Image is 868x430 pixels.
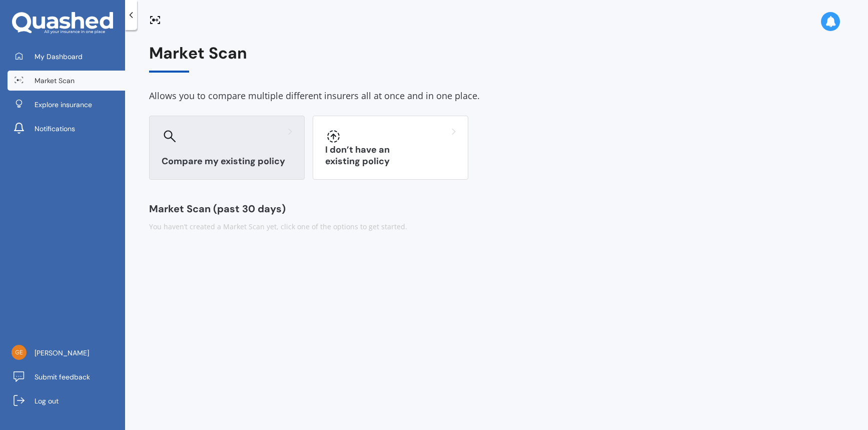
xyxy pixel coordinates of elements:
h3: I don’t have an existing policy [325,144,456,167]
span: My Dashboard [35,52,83,62]
a: Submit feedback [8,367,125,387]
span: Submit feedback [35,372,90,382]
h3: Compare my existing policy [162,156,292,167]
div: You haven’t created a Market Scan yet, click one of the options to get started. [149,222,844,232]
a: Notifications [8,119,125,139]
div: Market Scan [149,44,844,73]
span: Explore insurance [35,100,92,110]
span: Notifications [35,124,75,134]
div: Market Scan (past 30 days) [149,204,844,214]
span: Market Scan [35,76,75,86]
a: Log out [8,391,125,411]
a: [PERSON_NAME] [8,343,125,363]
a: Market Scan [8,71,125,91]
div: Allows you to compare multiple different insurers all at once and in one place. [149,89,844,104]
span: [PERSON_NAME] [35,348,89,358]
span: Log out [35,396,59,406]
img: e9488a53672a886fbd39dcc19990e581 [12,345,27,360]
a: My Dashboard [8,47,125,67]
a: Explore insurance [8,95,125,115]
